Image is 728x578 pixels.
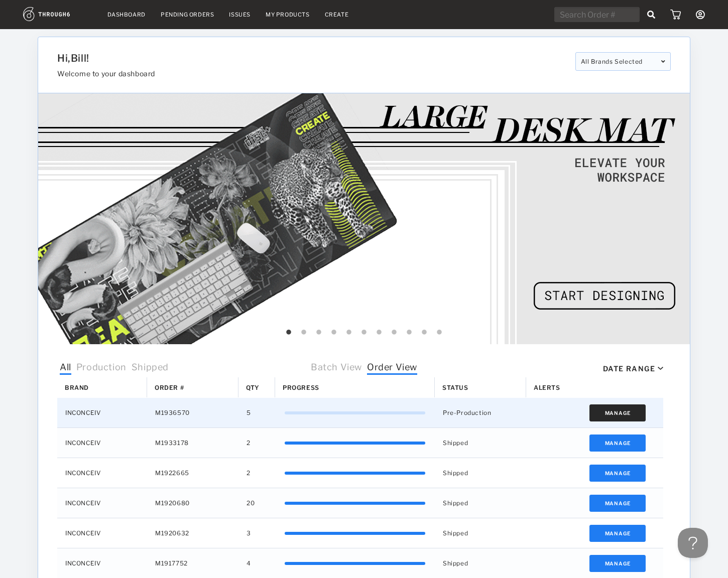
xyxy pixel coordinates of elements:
div: M1933178 [147,428,238,458]
button: 11 [434,328,444,338]
div: INCONCEIV [57,518,147,548]
div: Shipped [435,488,526,518]
div: Shipped [435,548,526,578]
span: Brand [65,384,89,391]
div: Date Range [603,364,655,373]
img: icon_caret_down_black.69fb8af9.svg [658,367,663,370]
span: 5 [247,406,251,419]
button: 2 [299,328,309,338]
div: Shipped [435,518,526,548]
img: icon_cart.dab5cea1.svg [670,10,681,20]
button: Manage [589,495,646,512]
span: Qty [246,384,260,391]
button: 8 [389,328,399,338]
div: Press SPACE to select this row. [57,488,663,518]
span: Order View [367,362,417,375]
div: M1922665 [147,458,238,488]
a: Pending Orders [161,11,214,18]
span: Shipped [132,362,169,375]
div: INCONCEIV [57,428,147,458]
h3: Welcome to your dashboard [57,69,567,78]
div: All Brands Selected [575,52,671,71]
span: 2 [247,467,251,480]
button: 5 [344,328,354,338]
div: M1917752 [147,548,238,578]
div: Pre-Production [435,398,526,427]
div: Shipped [435,458,526,488]
img: 68b8b232-0003-4352-b7e2-3a53cc3ac4a2.gif [38,93,690,344]
button: Manage [589,555,646,572]
div: INCONCEIV [57,398,147,427]
span: All [60,362,71,375]
span: 4 [247,557,251,570]
span: Order # [155,384,184,391]
button: 4 [329,328,339,338]
span: Status [442,384,468,391]
button: Manage [589,404,646,421]
button: 1 [284,328,294,338]
button: Manage [589,465,646,482]
div: M1920632 [147,518,238,548]
div: M1936570 [147,398,238,427]
button: 10 [419,328,429,338]
button: 3 [314,328,324,338]
iframe: Toggle Customer Support [678,528,708,558]
a: Dashboard [107,11,146,18]
img: logo.1c10ca64.svg [23,7,92,21]
input: Search Order # [554,7,640,22]
div: Press SPACE to select this row. [57,398,663,428]
span: Production [76,362,127,375]
div: INCONCEIV [57,488,147,518]
button: 7 [374,328,384,338]
span: Batch View [311,362,362,375]
a: Issues [229,11,251,18]
span: Progress [283,384,319,391]
div: INCONCEIV [57,458,147,488]
a: My Products [266,11,310,18]
span: 20 [247,497,255,510]
button: 9 [404,328,414,338]
h1: Hi, Bill ! [57,52,567,64]
span: 2 [247,437,251,450]
a: Create [325,11,349,18]
div: Press SPACE to select this row. [57,518,663,548]
div: Press SPACE to select this row. [57,428,663,458]
div: INCONCEIV [57,548,147,578]
div: Shipped [435,428,526,458]
button: Manage [589,525,646,542]
button: Manage [589,435,646,452]
span: Alerts [534,384,560,391]
div: Press SPACE to select this row. [57,458,663,488]
div: M1920680 [147,488,238,518]
span: 3 [247,527,251,540]
button: 6 [359,328,369,338]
